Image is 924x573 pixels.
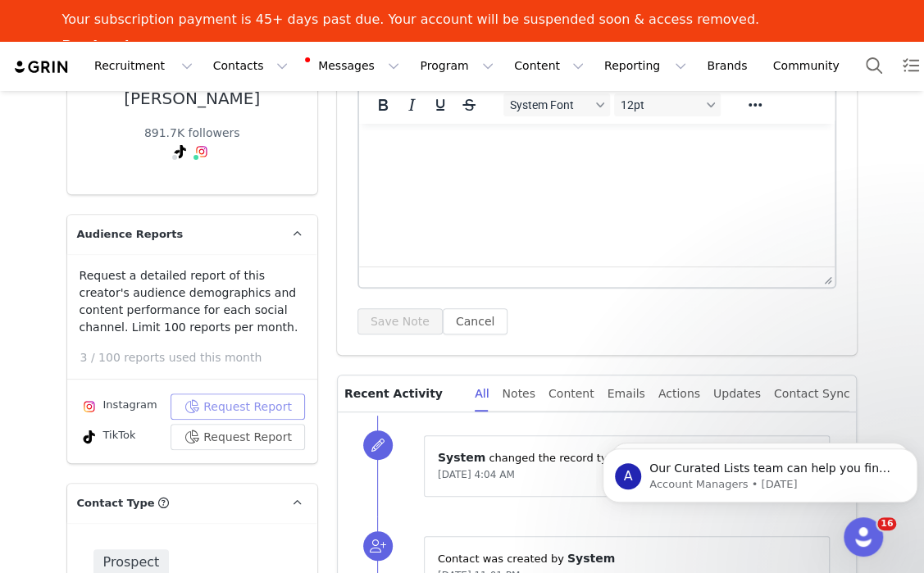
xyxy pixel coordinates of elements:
[877,517,896,530] span: 16
[195,145,208,158] img: instagram.svg
[426,93,454,116] button: Underline
[817,267,835,287] div: Press the Up and Down arrow keys to resize the editor.
[344,375,462,412] p: Recent Activity
[80,427,136,447] div: TikTok
[697,48,762,84] a: Brands
[438,449,817,466] p: ⁨ ⁩ changed the record type to ⁨ ⁩
[83,400,96,413] img: instagram.svg
[608,375,645,412] div: Emails
[80,349,317,366] p: 3 / 100 reports used this month
[77,495,155,512] span: Contact Type
[13,59,71,75] img: grin logo
[171,424,305,450] button: Request Report
[203,48,298,84] button: Contacts
[62,11,759,28] div: Your subscription payment is 45+ days past due. Your account will be suspended soon & access remo...
[844,517,883,557] iframe: Intercom live chat
[548,375,594,412] div: Content
[443,308,508,334] button: Cancel
[713,375,761,412] div: Updates
[658,375,700,412] div: Actions
[502,375,535,412] div: Notes
[359,124,835,266] iframe: Rich Text Area
[357,308,443,334] button: Save Note
[398,93,426,116] button: Italic
[741,93,769,116] button: Reveal or hide additional toolbar items
[504,48,594,84] button: Content
[62,38,154,56] a: Pay Invoices
[455,93,483,116] button: Strikethrough
[621,98,701,111] span: 12pt
[438,451,485,464] span: System
[144,125,240,142] div: 891.7K followers
[596,414,924,529] iframe: Intercom notifications message
[369,93,397,116] button: Bold
[77,226,184,243] span: Audience Reports
[124,89,260,108] div: [PERSON_NAME]
[410,48,503,84] button: Program
[503,93,610,116] button: Fonts
[567,552,615,565] span: System
[475,375,489,412] div: All
[594,48,696,84] button: Reporting
[774,375,850,412] div: Contact Sync
[510,98,590,111] span: System Font
[614,93,721,116] button: Font sizes
[856,48,892,84] button: Search
[438,550,817,567] p: Contact was created by ⁨ ⁩
[438,469,515,480] span: [DATE] 4:04 AM
[80,397,157,416] div: Instagram
[298,48,409,84] button: Messages
[80,267,305,336] p: Request a detailed report of this creator's audience demographics and content performance for eac...
[763,48,857,84] a: Community
[171,393,305,420] button: Request Report
[84,48,203,84] button: Recruitment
